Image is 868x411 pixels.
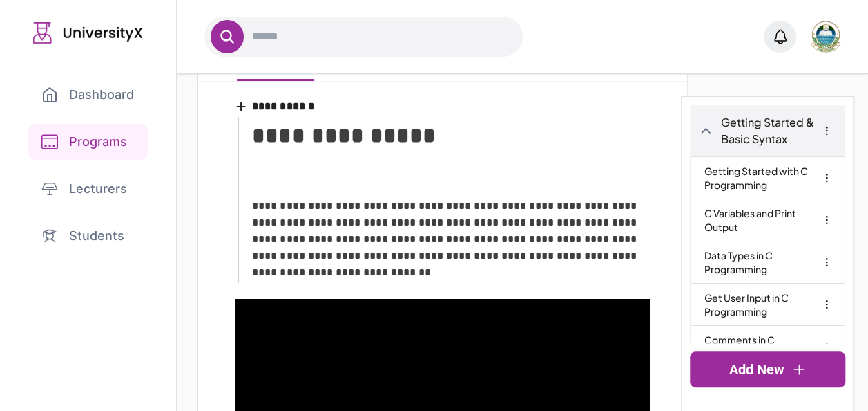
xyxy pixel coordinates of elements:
a: Getting Started & Basic Syntax [721,114,836,147]
a: Getting Started with C Programming [704,157,831,199]
a: C Variables and Print Output [704,199,831,241]
a: Programs [28,124,148,160]
a: Data Types in C Programming [704,241,831,283]
a: Students [28,218,148,254]
a: Dashboard [28,77,148,113]
a: Get User Input in C Programming [704,284,831,325]
a: Lecturers [28,171,148,207]
a: Add New [690,351,845,387]
a: Comments in C Programming [704,326,831,367]
img: UniversityX [33,22,143,44]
